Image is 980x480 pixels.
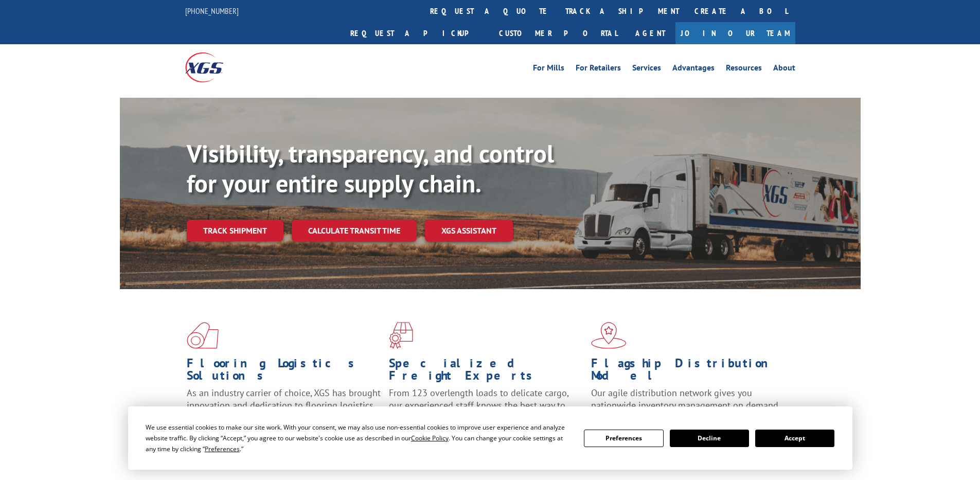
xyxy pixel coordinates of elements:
a: XGS ASSISTANT [425,220,513,242]
a: Track shipment [187,220,283,241]
button: Decline [670,430,749,447]
a: Resources [726,64,762,75]
a: For Retailers [576,64,621,75]
a: Calculate transit time [292,220,417,242]
a: Request a pickup [343,22,491,44]
span: As an industry carrier of choice, XGS has brought innovation and dedication to flooring logistics... [187,387,381,423]
h1: Flagship Distribution Model [591,357,786,387]
div: We use essential cookies to make our site work. With your consent, we may also use non-essential ... [146,422,572,454]
span: Preferences [205,445,240,453]
span: Cookie Policy [411,434,449,442]
button: Preferences [584,430,663,447]
img: xgs-icon-total-supply-chain-intelligence-red [187,322,219,349]
a: Customer Portal [491,22,625,44]
div: Cookie Consent Prompt [128,406,852,470]
p: From 123 overlength loads to delicate cargo, our experienced staff knows the best way to move you... [389,387,583,433]
a: Services [632,64,661,75]
a: Agent [625,22,675,44]
a: Join Our Team [675,22,795,44]
span: Our agile distribution network gives you nationwide inventory management on demand. [591,387,780,411]
img: xgs-icon-flagship-distribution-model-red [591,322,627,349]
b: Visibility, transparency, and control for your entire supply chain. [187,137,554,199]
a: Advantages [672,64,715,75]
button: Accept [755,430,834,447]
h1: Specialized Freight Experts [389,357,583,387]
a: [PHONE_NUMBER] [185,6,239,16]
img: xgs-icon-focused-on-flooring-red [389,322,413,349]
h1: Flooring Logistics Solutions [187,357,381,387]
a: For Mills [533,64,564,75]
a: About [773,64,795,75]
